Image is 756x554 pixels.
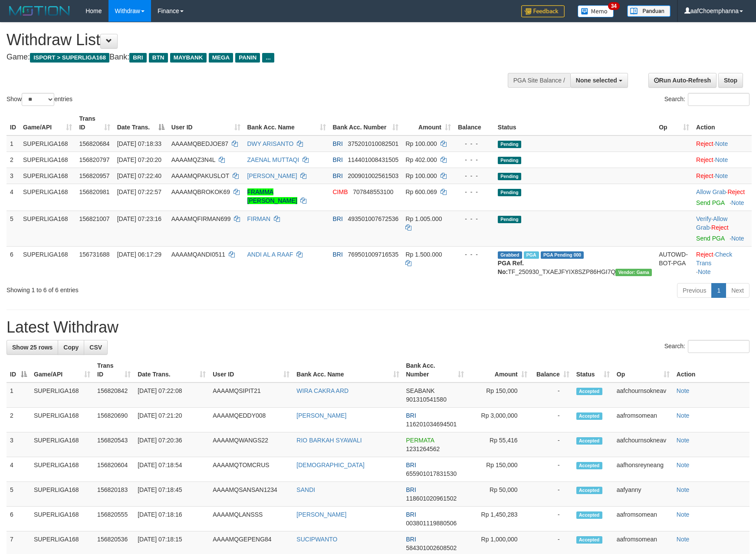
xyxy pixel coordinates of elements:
h4: Game: Bank: [7,53,495,62]
span: Rp 100.000 [405,140,437,147]
td: SUPERLIGA168 [30,383,94,408]
span: 34 [608,2,620,10]
th: Trans ID: activate to sort column ascending [94,358,134,383]
a: Allow Grab [696,215,727,231]
a: RIO BARKAH SYAWALI [296,437,362,444]
a: Show 25 rows [7,340,58,355]
span: PGA Pending [541,251,584,259]
span: BRI [333,156,343,163]
span: [DATE] 06:17:29 [117,251,161,258]
a: FIRMAN [247,215,271,222]
a: Send PGA [696,235,724,242]
td: 4 [7,457,30,482]
td: 156820555 [94,507,134,531]
td: SUPERLIGA168 [30,482,94,507]
td: aafchournsokneav [613,432,673,457]
th: ID [7,111,20,135]
a: Note [677,486,690,493]
select: Showentries [22,93,54,106]
span: Rp 402.000 [405,156,437,163]
span: Pending [498,173,521,180]
td: · · [693,246,752,280]
span: MAYBANK [170,53,207,63]
span: AAAAMQPAKUSLOT [171,172,229,179]
a: Verify [696,215,711,222]
th: Action [693,111,752,135]
th: Date Trans.: activate to sort column descending [114,111,168,135]
span: [DATE] 07:22:57 [117,188,161,195]
th: User ID: activate to sort column ascending [168,111,244,135]
span: MEGA [209,53,233,63]
td: · [693,135,752,152]
td: · · [693,211,752,246]
a: Stop [718,73,743,88]
span: Accepted [576,462,602,469]
span: ... [262,53,274,63]
span: BRI [406,412,416,419]
span: Rp 600.069 [405,188,437,195]
th: Amount: activate to sort column ascending [402,111,454,135]
td: Rp 3,000,000 [467,408,531,432]
label: Search: [664,340,749,353]
td: Rp 55,416 [467,432,531,457]
th: Game/API: activate to sort column ascending [30,358,94,383]
td: 3 [7,432,30,457]
th: Status: activate to sort column ascending [573,358,613,383]
a: ANDI AL A RAAF [247,251,293,258]
span: Copy 200901002561503 to clipboard [348,172,399,179]
span: Pending [498,157,521,164]
span: Accepted [576,437,602,445]
td: - [531,482,573,507]
span: [DATE] 07:18:33 [117,140,161,147]
td: AUTOWD-BOT-PGA [655,246,693,280]
td: [DATE] 07:21:20 [134,408,209,432]
a: Note [677,437,690,444]
div: - - - [458,250,491,259]
label: Search: [664,93,749,106]
div: - - - [458,171,491,180]
span: PANIN [235,53,260,63]
a: Note [698,268,711,275]
a: CSV [84,340,108,355]
a: Note [715,140,728,147]
span: 156820957 [79,172,109,179]
input: Search: [688,93,749,106]
td: SUPERLIGA168 [20,184,76,211]
span: BRI [406,462,416,468]
td: aafyanny [613,482,673,507]
td: [DATE] 07:18:16 [134,507,209,531]
a: DWY ARISANTO [247,140,294,147]
a: ZAENAL MUTTAQI [247,156,299,163]
td: AAAAMQEDDY008 [209,408,293,432]
th: Bank Acc. Name: activate to sort column ascending [244,111,329,135]
span: CIMB [333,188,348,195]
span: None selected [576,77,617,84]
td: · [693,168,752,184]
a: Previous [677,283,712,298]
td: 156820183 [94,482,134,507]
span: Rp 100.000 [405,172,437,179]
a: Note [715,156,728,163]
span: AAAAMQBROKOK69 [171,188,230,195]
span: 156820684 [79,140,109,147]
td: 1 [7,383,30,408]
th: Game/API: activate to sort column ascending [20,111,76,135]
th: Amount: activate to sort column ascending [467,358,531,383]
span: Marked by aafromsomean [524,251,539,259]
td: 5 [7,482,30,507]
span: Copy 707848553100 to clipboard [353,188,393,195]
td: · [693,152,752,168]
td: - [531,383,573,408]
img: panduan.png [627,5,671,17]
a: Reject [696,140,713,147]
span: BRI [333,251,343,258]
span: Pending [498,189,521,196]
div: - - - [458,188,491,196]
a: Note [715,172,728,179]
th: ID: activate to sort column descending [7,358,30,383]
a: Note [677,387,690,394]
b: PGA Ref. No: [498,260,524,275]
span: SEABANK [406,387,435,394]
th: Op: activate to sort column ascending [655,111,693,135]
td: [DATE] 07:22:08 [134,383,209,408]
